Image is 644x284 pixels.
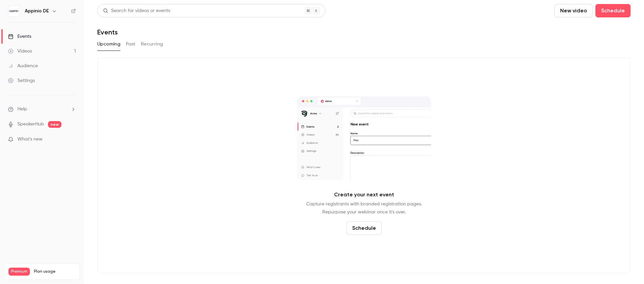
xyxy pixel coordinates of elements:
button: Recurring [141,39,163,50]
div: Audience [8,63,38,69]
h6: Appinio DE [25,8,49,14]
div: Videos [8,48,32,55]
button: New video [554,4,593,17]
span: What's new [17,136,43,143]
a: SpeakerHub [17,121,44,128]
div: Search for videos or events [103,7,170,14]
button: Schedule [346,221,382,235]
p: Capture registrants with branded registration pages. Repurpose your webinar once it's over. [306,200,422,216]
li: help-dropdown-opener [8,106,76,113]
iframe: Noticeable Trigger [68,136,76,143]
h1: Events [97,28,118,36]
span: Help [17,106,27,113]
button: Schedule [595,4,631,17]
div: Settings [8,77,35,84]
img: Appinio DE [8,6,19,16]
p: Create your next event [334,191,394,199]
div: Events [8,33,31,40]
button: Upcoming [97,39,120,50]
span: Plan usage [34,269,75,274]
span: new [48,121,61,128]
span: Premium [8,268,30,276]
button: Past [126,39,136,50]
